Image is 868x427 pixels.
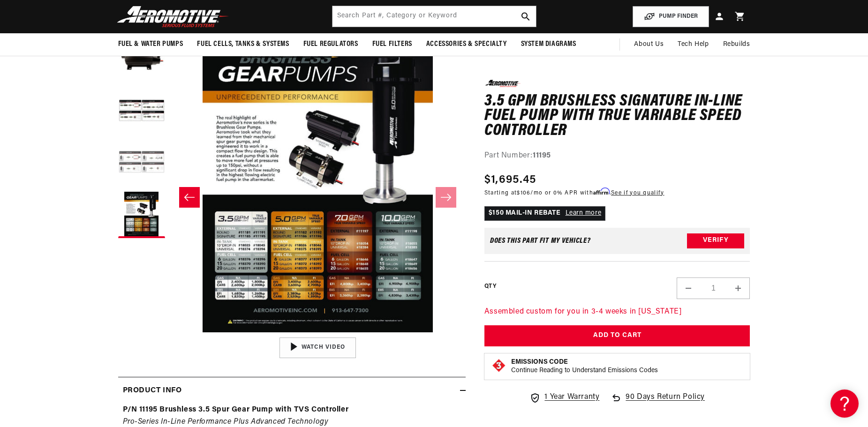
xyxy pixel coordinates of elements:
[179,187,200,208] button: Slide left
[514,33,583,55] summary: System Diagrams
[671,33,716,56] summary: Tech Help
[490,237,591,244] div: Does This part fit My vehicle?
[296,33,365,55] summary: Fuel Regulators
[123,406,349,413] strong: P/N 11195 Brushless 3.5 Spur Gear Pump with TVS Controller
[627,33,671,56] a: About Us
[521,39,576,49] span: System Diagrams
[687,233,744,248] button: Verify
[529,391,599,403] a: 1 Year Warranty
[118,37,466,358] media-gallery: Gallery Viewer
[484,171,536,188] span: $1,695.45
[491,358,506,373] img: Emissions code
[611,190,664,195] a: See if you qualify - Learn more about Affirm Financing (opens in modal)
[484,206,605,220] p: $150 MAIL-IN REBATE
[626,391,705,412] span: 90 Days Return Policy
[515,6,536,27] button: search button
[533,152,551,159] strong: 11195
[484,325,750,346] button: Add to Cart
[419,33,514,55] summary: Accessories & Specialty
[678,39,709,50] span: Tech Help
[633,6,709,27] button: PUMP FINDER
[634,41,664,48] span: About Us
[611,391,705,412] a: 90 Days Return Policy
[332,6,536,27] input: Search by Part Number, Category or Keyword
[484,283,496,291] label: QTY
[723,39,750,50] span: Rebuilds
[517,190,530,195] span: $106
[118,88,165,135] button: Load image 2 in gallery view
[114,6,232,28] img: Aeromotive
[484,306,750,318] p: Assembled custom for you in 3-4 weeks in [US_STATE]
[118,37,165,83] button: Load image 1 in gallery view
[111,33,190,55] summary: Fuel & Water Pumps
[484,94,750,138] h1: 3.5 GPM Brushless Signature In-Line Fuel Pump with True Variable Speed Controller
[566,210,602,217] a: Learn more
[511,358,658,375] button: Emissions CodeContinue Reading to Understand Emissions Codes
[365,33,419,55] summary: Fuel Filters
[303,39,358,49] span: Fuel Regulators
[716,33,757,56] summary: Rebuilds
[118,140,165,187] button: Load image 3 in gallery view
[123,385,182,397] h2: Product Info
[511,366,658,375] p: Continue Reading to Understand Emissions Codes
[484,150,750,162] div: Part Number:
[436,187,456,208] button: Slide right
[197,39,289,49] span: Fuel Cells, Tanks & Systems
[190,33,296,55] summary: Fuel Cells, Tanks & Systems
[118,377,466,405] summary: Product Info
[426,39,507,49] span: Accessories & Specialty
[118,39,183,49] span: Fuel & Water Pumps
[593,187,610,195] span: Affirm
[123,418,329,426] em: Pro-Series In-Line Performance Plus Advanced Technology
[511,358,568,365] strong: Emissions Code
[544,391,599,403] span: 1 Year Warranty
[118,191,165,238] button: Load image 4 in gallery view
[484,188,664,197] p: Starting at /mo or 0% APR with .
[372,39,412,49] span: Fuel Filters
